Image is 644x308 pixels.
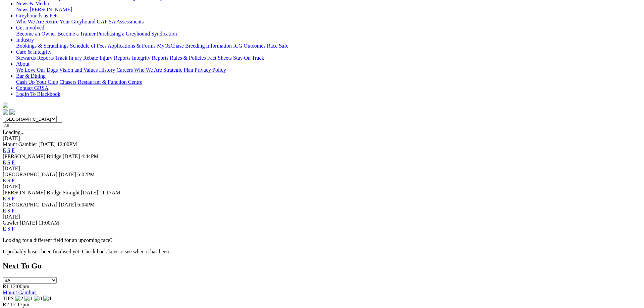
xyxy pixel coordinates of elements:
[3,153,61,159] span: [PERSON_NAME] Bridge
[3,261,641,270] h2: Next To Go
[70,43,106,49] a: Schedule of Fees
[16,7,641,13] div: News & Media
[3,302,9,307] span: R2
[97,19,144,24] a: GAP SA Assessments
[99,67,115,73] a: History
[57,141,77,147] span: 12:00PM
[81,153,99,159] span: 4:44PM
[134,67,162,73] a: Who We Are
[77,202,95,207] span: 6:04PM
[16,43,68,49] a: Bookings & Scratchings
[30,7,72,12] a: [PERSON_NAME]
[3,237,641,243] p: Looking for a different field for an upcoming race?
[3,226,6,232] a: E
[3,178,6,183] a: E
[3,220,18,226] span: Gawler
[163,67,193,73] a: Strategic Plan
[3,129,24,135] span: Loading...
[16,25,44,30] a: Get Involved
[16,13,58,18] a: Greyhounds as Pets
[7,196,10,201] a: S
[10,284,30,289] span: 12:00pm
[3,135,641,141] div: [DATE]
[7,147,10,153] a: S
[16,7,28,12] a: News
[3,122,62,129] input: Select date
[3,290,37,295] a: Mount Gambier
[34,296,42,302] img: 8
[3,284,9,289] span: R1
[3,190,79,195] span: [PERSON_NAME] Bridge Straight
[55,55,98,61] a: Track Injury Rebate
[233,43,265,49] a: ICG Outcomes
[12,178,15,183] a: F
[3,296,14,301] span: TIPS
[3,109,8,115] img: facebook.svg
[12,160,15,165] a: F
[7,160,10,165] a: S
[16,91,60,97] a: Login To Blackbook
[16,49,52,55] a: Care & Integrity
[3,249,170,254] partial: It probably hasn't been finalised yet. Check back later to see when it has been.
[151,31,177,37] a: Syndication
[97,31,150,37] a: Purchasing a Greyhound
[170,55,206,61] a: Rules & Policies
[9,109,15,115] img: twitter.svg
[10,302,30,307] span: 12:17pm
[15,296,23,302] img: 2
[16,79,641,85] div: Bar & Dining
[16,31,641,37] div: Get Involved
[63,153,80,159] span: [DATE]
[16,19,44,24] a: Who We Are
[59,67,98,73] a: Vision and Values
[7,178,10,183] a: S
[81,190,98,195] span: [DATE]
[24,296,33,302] img: 1
[100,190,120,195] span: 11:17AM
[207,55,232,61] a: Fact Sheets
[16,61,30,67] a: About
[233,55,264,61] a: Stay On Track
[3,184,641,190] div: [DATE]
[132,55,168,61] a: Integrity Reports
[12,208,15,213] a: F
[45,19,96,24] a: Retire Your Greyhound
[16,43,641,49] div: Industry
[16,73,46,79] a: Bar & Dining
[3,160,6,165] a: E
[195,67,226,73] a: Privacy Policy
[16,55,641,61] div: Care & Integrity
[39,220,59,226] span: 11:00AM
[116,67,133,73] a: Careers
[7,208,10,213] a: S
[59,172,76,177] span: [DATE]
[3,214,641,220] div: [DATE]
[3,172,57,177] span: [GEOGRAPHIC_DATA]
[16,19,641,25] div: Greyhounds as Pets
[43,296,51,302] img: 4
[77,172,95,177] span: 6:02PM
[99,55,130,61] a: Injury Reports
[16,67,58,73] a: We Love Our Dogs
[12,147,15,153] a: F
[39,141,56,147] span: [DATE]
[59,79,142,85] a: Chasers Restaurant & Function Centre
[16,67,641,73] div: About
[3,103,8,108] img: logo-grsa-white.png
[3,208,6,213] a: E
[3,141,37,147] span: Mount Gambier
[157,43,184,49] a: MyOzChase
[16,37,34,43] a: Industry
[16,79,58,85] a: Cash Up Your Club
[3,196,6,201] a: E
[3,147,6,153] a: E
[57,31,96,37] a: Become a Trainer
[267,43,288,49] a: Race Safe
[3,202,57,207] span: [GEOGRAPHIC_DATA]
[7,226,10,232] a: S
[108,43,156,49] a: Applications & Forms
[3,166,641,172] div: [DATE]
[16,1,49,6] a: News & Media
[12,196,15,201] a: F
[16,85,48,91] a: Contact GRSA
